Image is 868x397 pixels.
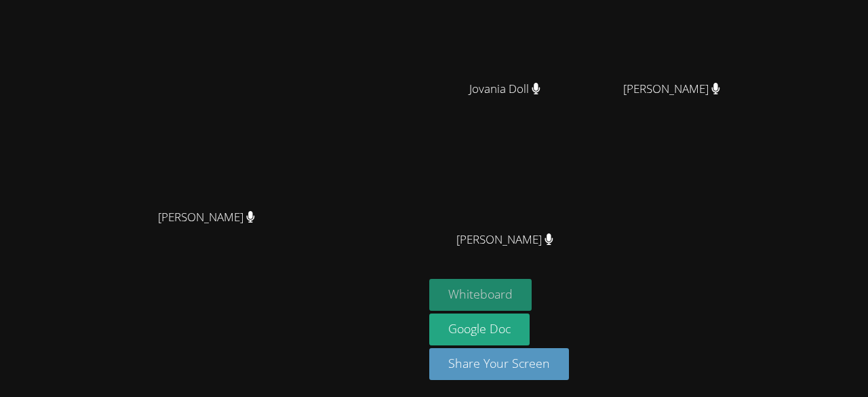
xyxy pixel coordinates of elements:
[429,279,532,311] button: Whiteboard
[456,230,553,250] span: [PERSON_NAME]
[429,348,569,380] button: Share Your Screen
[469,79,540,99] span: Jovania Doll
[623,79,720,99] span: [PERSON_NAME]
[158,208,255,227] span: [PERSON_NAME]
[429,314,530,345] a: Google Doc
